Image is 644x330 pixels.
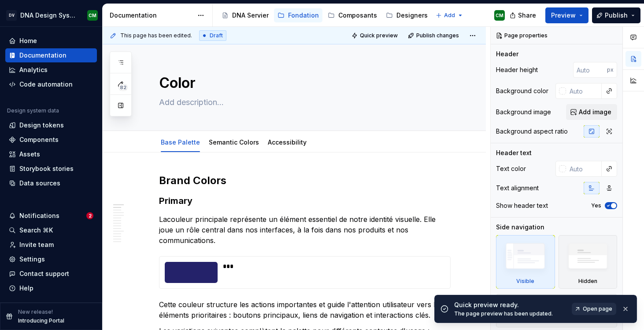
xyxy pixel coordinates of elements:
p: New release! [18,308,53,315]
div: Design tokens [19,121,64,130]
span: Add [444,12,455,19]
div: Help [19,284,33,293]
div: Documentation [19,51,67,60]
div: Invite team [19,240,54,249]
div: Page tree [218,7,431,24]
div: Search ⌘K [19,226,53,235]
div: Header height [496,65,538,74]
a: Assets [5,147,97,161]
div: Analytics [19,65,48,74]
div: Home [19,36,37,45]
div: Contact support [19,269,69,278]
h2: Brand Colors [159,174,451,188]
div: The page preview has been updated. [454,310,566,317]
span: Share [518,11,536,20]
div: Quick preview ready. [454,301,566,309]
span: This page has been edited. [120,32,192,39]
a: Invite team [5,238,97,252]
label: Yes [591,202,601,209]
a: Data sources [5,176,97,190]
a: DNA Servier [218,8,272,22]
span: Add image [579,108,611,116]
a: Base Palette [161,138,200,146]
p: Introducing Portal [18,317,64,324]
a: Open page [572,303,616,315]
a: Code automation [5,77,97,91]
a: Home [5,34,97,48]
div: Notifications [19,211,59,220]
div: Semantic Colors [205,133,263,151]
a: Documentation [5,48,97,62]
button: Add image [566,104,617,120]
div: Documentation [110,11,193,20]
a: Analytics [5,63,97,77]
input: Auto [566,83,602,99]
div: Composants [338,11,377,20]
span: Open page [583,305,612,312]
span: 2 [86,212,93,219]
button: Search ⌘K [5,223,97,237]
button: Add [433,9,466,22]
span: Quick preview [360,32,398,39]
div: Background aspect ratio [496,127,568,136]
p: couleur principale représente un élément essentiel de notre identité visuelle. Elle joue un rôle ... [159,214,451,246]
h3: Primary [159,195,451,207]
div: Code automation [19,80,73,89]
a: Designers [382,8,431,22]
div: DNA Design System [20,11,77,20]
div: Text color [496,164,526,173]
span: Draft [210,32,223,39]
a: Design tokens [5,118,97,132]
a: Composants [324,8,381,22]
div: Visible [496,235,555,289]
div: Assets [19,150,40,159]
button: Preview [545,7,588,23]
span: Publish [605,11,628,20]
div: Components [19,135,59,144]
commenthighlight: La [159,215,167,224]
div: Side navigation [496,223,544,232]
div: CM [89,12,96,19]
button: Help [5,281,97,295]
div: CM [496,12,503,19]
div: Settings [19,255,45,264]
button: Contact support [5,267,97,281]
div: DV [6,10,17,21]
div: Show header text [496,201,548,210]
div: Header [496,50,518,58]
div: Designers [396,11,428,20]
div: Storybook stories [19,164,74,173]
div: Hidden [578,278,597,285]
div: Background image [496,108,551,116]
div: Background color [496,87,548,95]
a: Settings [5,252,97,266]
div: Data sources [19,179,60,188]
button: Publish changes [405,29,463,42]
button: Publish [592,7,640,23]
a: Accessibility [268,138,307,146]
button: Notifications2 [5,209,97,223]
div: Header text [496,149,532,157]
div: Design system data [7,107,59,114]
span: Publish changes [416,32,459,39]
div: Accessibility [264,133,310,151]
div: Visible [516,278,534,285]
input: Auto [573,62,607,78]
span: Preview [551,11,576,20]
div: Hidden [559,235,618,289]
a: Fondation [274,8,322,22]
button: Share [505,7,542,23]
div: DNA Servier [232,11,269,20]
a: Storybook stories [5,162,97,176]
div: Text alignment [496,184,539,192]
div: Fondation [288,11,319,20]
input: Auto [566,161,602,177]
p: px [607,66,614,73]
div: Base Palette [157,133,204,151]
a: Components [5,133,97,147]
a: Semantic Colors [209,138,259,146]
button: DVDNA Design SystemCM [2,6,100,25]
p: Cette couleur structure les actions importantes et guide l'attention utilisateur vers les élément... [159,299,451,320]
button: Quick preview [349,29,402,42]
span: 82 [118,84,128,91]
